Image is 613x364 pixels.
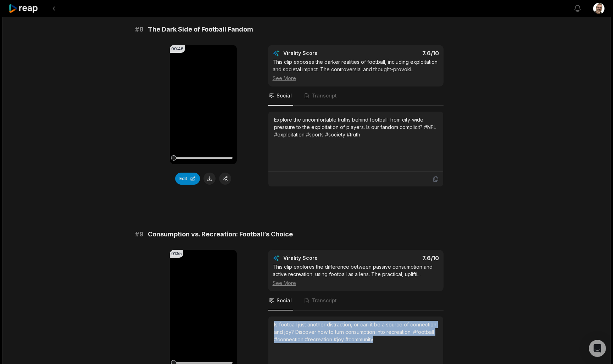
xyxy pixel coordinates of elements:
[277,92,292,99] span: Social
[274,321,438,343] div: Is football just another distraction, or can it be a source of connection and joy? Discover how t...
[170,45,237,164] video: Your browser does not support mp4 format.
[148,229,293,239] span: Consumption vs. Recreation: Football’s Choice
[589,340,606,357] div: Open Intercom Messenger
[363,254,439,262] div: 7.6 /10
[273,58,439,82] div: This clip exposes the darker realities of football, including exploitation and societal impact. T...
[135,229,144,239] span: # 9
[312,92,337,99] span: Transcript
[273,279,439,287] div: See More
[268,86,444,106] nav: Tabs
[274,116,438,138] div: Explore the uncomfortable truths behind football: from city-wide pressure to the exploitation of ...
[312,297,337,304] span: Transcript
[148,24,253,34] span: The Dark Side of Football Fandom
[135,24,144,34] span: # 8
[268,291,444,310] nav: Tabs
[273,263,439,287] div: This clip explores the difference between passive consumption and active recreation, using footba...
[175,173,200,185] button: Edit
[283,50,360,57] div: Virality Score
[363,50,439,57] div: 7.6 /10
[283,254,360,262] div: Virality Score
[277,297,292,304] span: Social
[273,74,439,82] div: See More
